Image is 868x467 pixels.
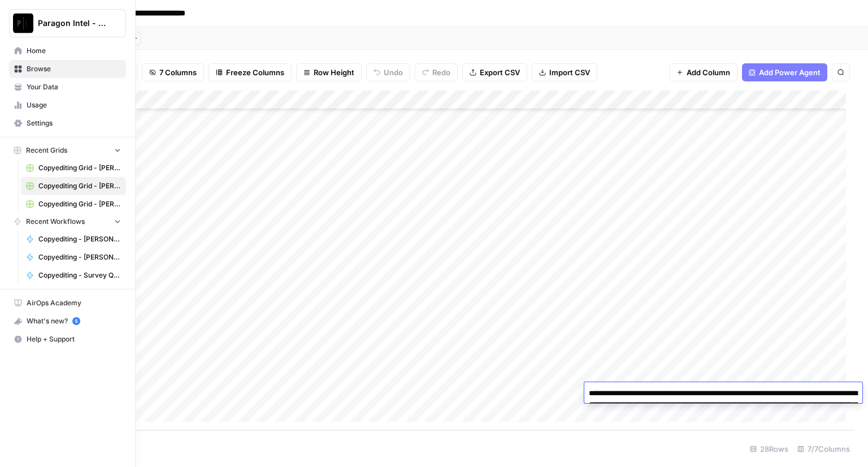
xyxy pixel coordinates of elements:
button: 7 Columns [142,63,204,81]
button: Workspace: Paragon Intel - Copyediting [9,9,126,37]
img: Paragon Intel - Copyediting Logo [13,13,33,33]
button: Freeze Columns [209,63,292,81]
span: Home [27,46,121,56]
button: Export CSV [462,63,527,81]
div: What's new? [10,313,125,330]
button: What's new? 5 [9,312,126,330]
span: Add Column [687,67,730,78]
div: 28 Rows [745,440,793,458]
span: AirOps Academy [27,298,121,308]
a: Copyediting - [PERSON_NAME] [21,230,126,248]
span: Copyediting - Survey Questions - [PERSON_NAME] [38,270,121,280]
button: Row Height [296,63,362,81]
a: Your Data [9,78,126,96]
span: Copyediting - [PERSON_NAME] [38,252,121,262]
button: Add Column [669,63,737,81]
a: Copyediting Grid - [PERSON_NAME] [21,195,126,213]
span: Copyediting - [PERSON_NAME] [38,234,121,244]
button: Add Power Agent [742,63,827,81]
span: Freeze Columns [226,67,284,78]
span: Copyediting Grid - [PERSON_NAME] [38,181,121,191]
span: Recent Grids [26,145,67,155]
a: Copyediting - [PERSON_NAME] [21,248,126,266]
span: Usage [27,100,121,110]
span: Copyediting Grid - [PERSON_NAME] [38,163,121,173]
span: Help + Support [27,334,121,344]
span: Row Height [314,67,354,78]
a: Copyediting Grid - [PERSON_NAME] [21,159,126,177]
span: Redo [432,67,450,78]
span: Settings [27,118,121,128]
span: Copyediting Grid - [PERSON_NAME] [38,199,121,209]
button: Redo [415,63,458,81]
span: Add Power Agent [759,67,821,78]
div: 7/7 Columns [793,440,854,458]
a: 5 [72,317,80,325]
a: AirOps Academy [9,294,126,312]
button: Recent Grids [9,142,126,159]
button: Recent Workflows [9,213,126,230]
span: Export CSV [480,67,520,78]
span: 7 Columns [159,67,197,78]
button: Help + Support [9,330,126,348]
button: Undo [366,63,410,81]
span: Undo [384,67,403,78]
span: Import CSV [549,67,590,78]
a: Settings [9,114,126,132]
span: Paragon Intel - Copyediting [38,18,106,29]
button: Import CSV [532,63,597,81]
a: Usage [9,96,126,114]
a: Home [9,42,126,60]
a: Browse [9,60,126,78]
span: Browse [27,64,121,74]
a: Copyediting - Survey Questions - [PERSON_NAME] [21,266,126,284]
text: 5 [75,318,77,324]
span: Recent Workflows [26,217,85,227]
a: Copyediting Grid - [PERSON_NAME] [21,177,126,195]
span: Your Data [27,82,121,92]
